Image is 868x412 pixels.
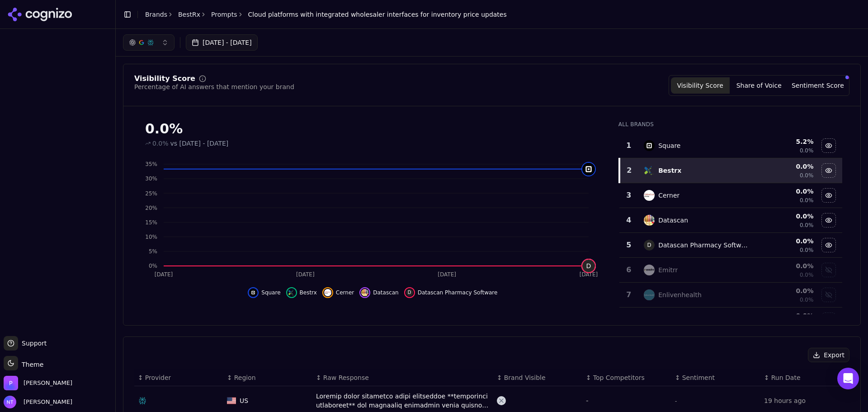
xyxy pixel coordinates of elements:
[658,290,702,299] div: Enlivenhealth
[821,138,836,153] button: Hide square data
[755,162,813,171] div: 0.0 %
[623,265,635,275] div: 6
[658,141,680,150] div: Square
[800,222,814,229] span: 0.0%
[134,82,294,91] div: Percentage of AI answers that mention your brand
[623,289,635,300] div: 7
[644,215,655,226] img: datascan
[149,263,157,269] tspan: 0%
[582,260,595,272] span: D
[223,369,312,386] th: Region
[145,219,157,226] tspan: 15%
[755,311,813,320] div: 0.0 %
[178,10,200,19] a: BestRx
[619,233,842,258] tr: 5DDatascan Pharmacy Software0.0%0.0%Hide datascan pharmacy software data
[644,265,655,275] img: emitrr
[134,75,195,82] div: Visibility Score
[800,147,814,154] span: 0.0%
[438,271,456,278] tspan: [DATE]
[821,163,836,178] button: Hide bestrx data
[248,287,280,298] button: Hide square data
[755,261,813,270] div: 0.0 %
[227,397,236,404] img: US
[261,289,280,296] span: Square
[361,289,368,296] img: datascan
[497,373,579,382] div: ↕Brand Visible
[593,373,645,382] span: Top Competitors
[234,373,256,382] span: Region
[134,369,223,386] th: Provider
[675,373,757,382] div: ↕Sentiment
[373,289,398,296] span: Datascan
[671,77,730,94] button: Visibility Score
[145,121,600,137] div: 0.0%
[658,265,678,275] div: Emitrr
[755,137,813,146] div: 5.2 %
[658,191,679,200] div: Cerner
[619,258,842,283] tr: 6emitrrEmitrr0.0%0.0%Show emitrr data
[316,392,490,410] div: Loremip dolor sitametco adipi elitseddoe **temporinci utlaboreet** dol magnaaliq enimadmin venia ...
[764,396,846,405] div: 19 hours ago
[800,271,814,279] span: 0.0%
[211,10,237,19] a: Prompts
[755,187,813,196] div: 0.0 %
[618,121,842,128] div: All Brands
[24,379,72,387] span: Perrill
[658,166,681,175] div: Bestrx
[624,165,635,176] div: 2
[764,373,846,382] div: ↕Run Date
[619,183,842,208] tr: 3cernerCerner0.0%0.0%Hide cerner data
[619,158,842,183] tr: 2bestrxBestrx0.0%0.0%Hide bestrx data
[755,237,813,246] div: 0.0 %
[644,140,655,151] img: square
[418,289,498,296] span: Datascan Pharmacy Software
[644,240,655,251] span: D
[170,139,229,148] span: vs [DATE] - [DATE]
[760,369,849,386] th: Run Date
[155,271,173,278] tspan: [DATE]
[821,313,836,327] button: Show liberty software data
[4,51,55,58] abbr: Enabling validation will send analytics events to the Bazaarvoice validation service. If an event...
[788,77,847,94] button: Sentiment Score
[582,369,671,386] th: Top Competitors
[644,190,655,201] img: cerner
[4,51,55,58] a: Enable Validation
[580,271,598,278] tspan: [DATE]
[586,395,668,406] div: -
[821,288,836,302] button: Show enlivenhealth data
[644,289,655,300] img: enlivenhealth
[323,373,369,382] span: Raw Response
[359,287,398,298] button: Hide datascan data
[300,289,317,296] span: Bestrx
[404,287,498,298] button: Hide datascan pharmacy software data
[493,369,582,386] th: Brand Visible
[821,188,836,203] button: Hide cerner data
[145,11,167,18] a: Brands
[4,396,72,408] button: Open user button
[837,368,859,389] div: Open Intercom Messenger
[808,348,849,362] button: Export
[821,238,836,252] button: Hide datascan pharmacy software data
[406,289,413,296] span: D
[671,369,760,386] th: Sentiment
[658,216,688,225] div: Datascan
[619,208,842,233] tr: 4datascanDatascan0.0%0.0%Hide datascan data
[623,140,635,151] div: 1
[4,376,18,390] img: Perrill
[145,373,171,382] span: Provider
[152,139,169,148] span: 0.0%
[4,22,132,36] h5: Bazaarvoice Analytics content is not detected on this page.
[586,373,668,382] div: ↕Top Competitors
[800,296,814,303] span: 0.0%
[316,373,490,382] div: ↕Raw Response
[619,133,842,158] tr: 1squareSquare5.2%0.0%Hide square data
[248,10,507,19] span: Cloud platforms with integrated wholesaler interfaces for inventory price updates
[619,308,842,332] tr: 0.0%Show liberty software data
[145,190,157,197] tspan: 25%
[145,234,157,240] tspan: 10%
[619,283,842,308] tr: 7enlivenhealthEnlivenhealth0.0%0.0%Show enlivenhealth data
[149,248,157,255] tspan: 5%
[800,246,814,254] span: 0.0%
[145,10,507,19] nav: breadcrumb
[623,190,635,201] div: 3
